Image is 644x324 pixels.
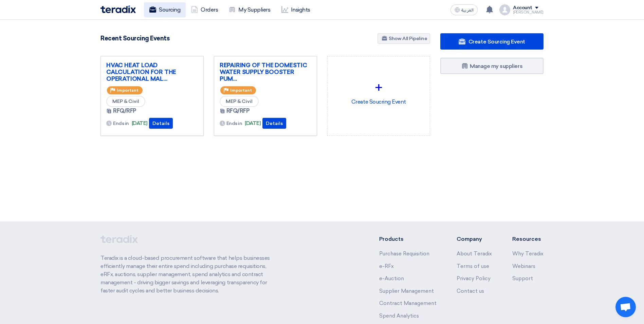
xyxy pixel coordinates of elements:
[615,297,636,317] div: Open chat
[379,313,419,319] a: Spend Analytics
[457,275,491,282] a: Privacy Policy
[379,300,437,306] a: Contract Management
[379,275,404,282] a: e-Auction
[226,120,242,127] span: Ends in
[106,96,145,107] span: MEP & Civil
[379,235,437,243] li: Products
[230,88,252,93] span: Important
[220,62,311,82] a: REPAIRING OF THE DOMESTIC WATER SUPPLY BOOSTER PUM...
[117,88,139,93] span: Important
[100,5,136,13] img: Teradix logo
[132,120,148,127] span: [DATE]
[379,251,429,257] a: Purchase Requisition
[262,118,286,129] button: Details
[440,58,544,74] a: Manage my suppliers
[333,77,425,98] div: +
[223,2,276,17] a: My Suppliers
[379,288,434,294] a: Supplier Management
[457,235,492,243] li: Company
[461,8,474,13] span: العربية
[226,107,250,115] span: RFQ/RFP
[106,62,198,82] a: HVAC HEAT LOAD CALCULATION FOR THE OPERATIONAL MAL...
[513,11,544,14] div: [PERSON_NAME]
[333,62,425,122] div: Create Soucring Event
[457,288,484,294] a: Contact us
[220,96,259,107] span: MEP & Civil
[100,254,278,295] p: Teradix is a cloud-based procurement software that helps businesses efficiently manage their enti...
[512,263,535,269] a: Webinars
[100,35,169,42] h4: Recent Sourcing Events
[378,33,430,44] a: Show All Pipeline
[450,4,478,15] button: العربية
[379,263,394,269] a: e-RFx
[513,5,532,11] div: Account
[512,251,544,257] a: Why Teradix
[186,2,223,17] a: Orders
[499,4,510,15] img: profile_test.png
[457,251,492,257] a: About Teradix
[512,275,533,282] a: Support
[144,2,186,17] a: Sourcing
[113,120,129,127] span: Ends in
[276,2,316,17] a: Insights
[149,118,173,129] button: Details
[468,38,525,45] span: Create Sourcing Event
[113,107,136,115] span: RFQ/RFP
[457,263,489,269] a: Terms of use
[512,235,544,243] li: Resources
[245,120,261,127] span: [DATE]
